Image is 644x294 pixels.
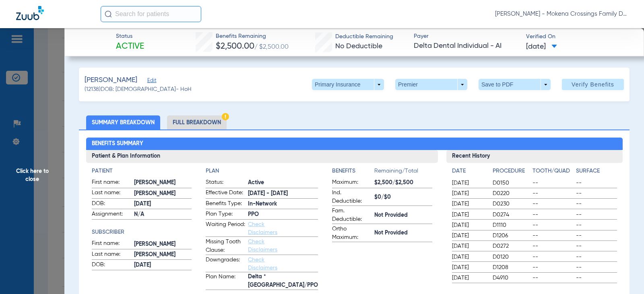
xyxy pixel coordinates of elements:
span: DOB: [92,261,131,270]
span: Waiting Period: [206,220,245,236]
span: -- [576,211,617,219]
span: [DATE] [452,242,486,250]
span: PPO [248,210,318,219]
img: Hazard [222,113,229,120]
span: [DATE] [452,200,486,208]
span: Edit [147,78,155,85]
span: Ind. Deductible: [332,189,372,206]
span: [PERSON_NAME] [134,189,192,198]
span: D0120 [493,253,529,261]
span: -- [533,274,573,282]
span: [PERSON_NAME] [134,240,192,249]
button: Save to PDF [479,79,551,90]
span: [DATE] [134,200,192,208]
app-breakdown-title: Surface [576,167,617,178]
span: D0150 [493,179,529,187]
app-breakdown-title: Tooth/Quad [533,167,573,178]
span: -- [576,179,617,187]
span: [DATE] [452,211,486,219]
a: Check Disclaimers [248,239,277,253]
span: -- [533,189,573,197]
h4: Date [452,167,486,175]
span: D0220 [493,189,529,197]
span: -- [533,263,573,271]
span: Not Provided [374,229,432,237]
span: -- [533,211,573,219]
span: Fam. Deductible: [332,207,372,224]
span: -- [576,253,617,261]
span: Status: [206,178,245,188]
span: D0230 [493,200,529,208]
h2: Benefits Summary [86,138,623,150]
span: Last name: [92,189,131,198]
span: -- [533,179,573,187]
span: Active [248,179,318,187]
input: Search for patients [101,6,201,22]
button: Verify Benefits [562,79,624,90]
span: DOB: [92,199,131,209]
span: -- [533,253,573,261]
li: Summary Breakdown [86,115,160,130]
h4: Subscriber [92,228,192,236]
h4: Tooth/Quad [533,167,573,175]
span: -- [576,232,617,240]
span: [DATE] [452,253,486,261]
h4: Patient [92,167,192,175]
span: (12138) DOB: [DEMOGRAPHIC_DATA] - HoH [85,85,192,94]
span: $2,500.00 [216,42,254,51]
span: Plan Type: [206,210,245,220]
h4: Benefits [332,167,374,175]
span: -- [533,221,573,229]
span: -- [576,274,617,282]
app-breakdown-title: Procedure [493,167,529,178]
span: In-Network [248,200,318,208]
span: D4910 [493,274,529,282]
span: [DATE] [452,179,486,187]
span: [DATE] - [DATE] [248,189,318,198]
h3: Recent History [446,150,622,163]
span: [DATE] [452,232,486,240]
li: Full Breakdown [167,115,227,130]
span: -- [533,232,573,240]
h4: Procedure [493,167,529,175]
span: Ortho Maximum: [332,225,372,242]
span: Downgrades: [206,256,245,272]
span: Remaining/Total [374,167,432,178]
span: D1110 [493,221,529,229]
span: Missing Tooth Clause: [206,238,245,255]
span: Not Provided [374,211,432,220]
span: [DATE] [452,189,486,197]
span: Delta Dental Individual - AI [414,41,519,51]
h3: Patient & Plan Information [86,150,438,163]
span: Verify Benefits [572,81,614,88]
span: [PERSON_NAME] - Mokena Crossings Family Dental [495,10,628,18]
span: -- [576,189,617,197]
span: D1206 [493,232,529,240]
span: Delta *[GEOGRAPHIC_DATA]/PPO [248,273,318,290]
span: Maximum: [332,178,372,188]
span: -- [576,221,617,229]
span: [PERSON_NAME] [134,251,192,259]
span: Last name: [92,250,131,260]
h4: Plan [206,167,318,175]
a: Check Disclaimers [248,222,277,235]
span: -- [576,200,617,208]
span: N/A [134,210,192,219]
span: Status [116,32,144,41]
span: Deductible Remaining [335,33,393,41]
span: [DATE] [452,221,486,229]
span: Benefits Type: [206,199,245,209]
img: Zuub Logo [16,6,44,20]
span: [DATE] [452,263,486,271]
span: [PERSON_NAME] [85,75,137,85]
span: [DATE] [134,261,192,269]
a: Check Disclaimers [248,257,277,271]
span: First name: [92,178,131,188]
span: Payer [414,32,519,41]
span: First name: [92,239,131,249]
span: D1208 [493,263,529,271]
span: [DATE] [526,42,557,52]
